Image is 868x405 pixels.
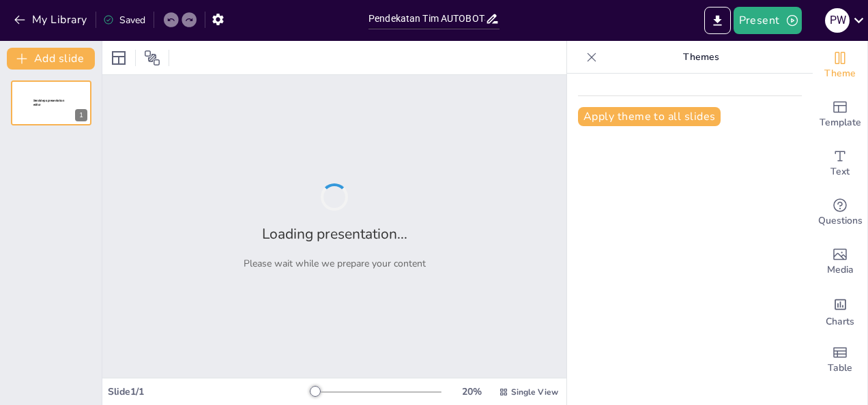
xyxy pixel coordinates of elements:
button: Present [734,7,802,34]
div: Saved [103,14,145,27]
span: Table [828,361,852,376]
div: Add images, graphics, shapes or video [813,237,867,286]
button: Apply theme to all slides [578,107,721,126]
span: Single View [511,387,558,397]
div: Add text boxes [813,139,867,188]
button: My Library [10,9,93,31]
div: Add a table [813,335,867,385]
span: Charts [826,314,854,329]
div: Add ready made slides [813,90,867,139]
div: Layout [108,47,130,69]
div: Get real-time input from your audience [813,188,867,237]
div: Slide 1 / 1 [108,385,310,398]
span: Questions [818,213,863,228]
button: Add slide [7,48,95,70]
div: P W [825,8,850,33]
div: 1 [11,80,91,125]
div: Change the overall theme [813,41,867,90]
span: Sendsteps presentation editor [33,99,64,106]
div: Add charts and graphs [813,286,867,335]
div: 20 % [455,385,488,398]
div: 1 [75,109,87,121]
span: Text [830,164,850,179]
button: Export to PowerPoint [704,7,731,34]
span: Template [820,115,861,130]
button: P W [825,7,850,34]
span: Media [827,262,854,277]
p: Please wait while we prepare your content [244,257,426,270]
h2: Loading presentation... [262,224,407,243]
span: Position [144,50,160,66]
p: Themes [603,41,799,74]
span: Theme [824,66,856,81]
input: Insert title [368,9,485,29]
